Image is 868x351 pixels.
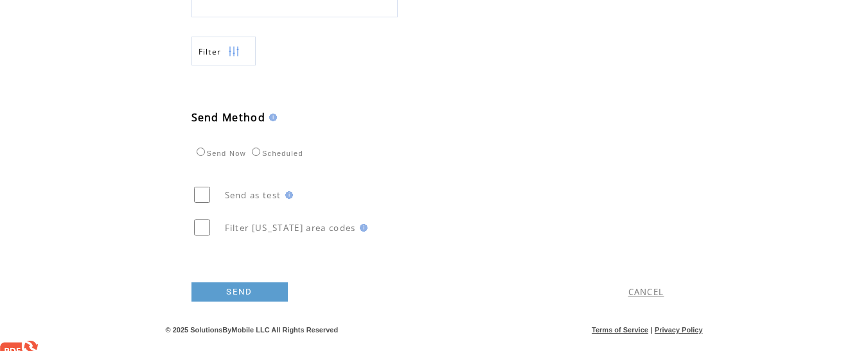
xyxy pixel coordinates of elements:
img: help.gif [281,191,293,199]
img: filters.png [228,37,240,66]
a: Privacy Policy [655,326,703,334]
a: Filter [191,37,256,65]
a: SEND [191,282,288,302]
input: Scheduled [252,148,260,156]
input: Send Now [197,148,205,156]
a: Terms of Service [592,326,648,334]
a: CANCEL [628,286,664,298]
img: help.gif [265,114,277,121]
span: © 2025 SolutionsByMobile LLC All Rights Reserved [166,326,339,334]
label: Send Now [193,150,246,157]
span: Show filters [199,46,222,57]
span: Filter [US_STATE] area codes [225,222,356,234]
span: Send Method [191,110,266,124]
img: help.gif [356,224,368,232]
span: Send as test [225,189,281,201]
label: Scheduled [249,150,303,157]
span: | [650,326,652,334]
